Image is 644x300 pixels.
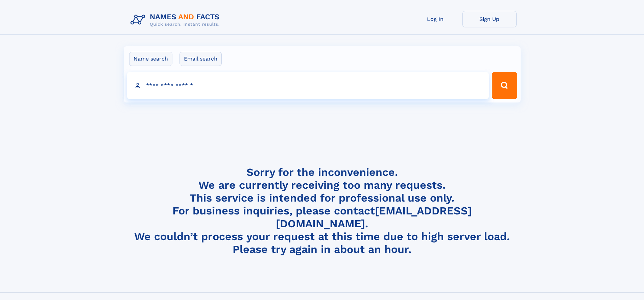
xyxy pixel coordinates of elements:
[276,204,472,230] a: [EMAIL_ADDRESS][DOMAIN_NAME]
[462,11,517,27] a: Sign Up
[492,72,517,99] button: Search Button
[408,11,462,27] a: Log In
[180,52,222,66] label: Email search
[128,166,517,256] h4: Sorry for the inconvenience. We are currently receiving too many requests. This service is intend...
[127,72,489,99] input: search input
[129,52,172,66] label: Name search
[128,11,225,29] img: Logo Names and Facts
